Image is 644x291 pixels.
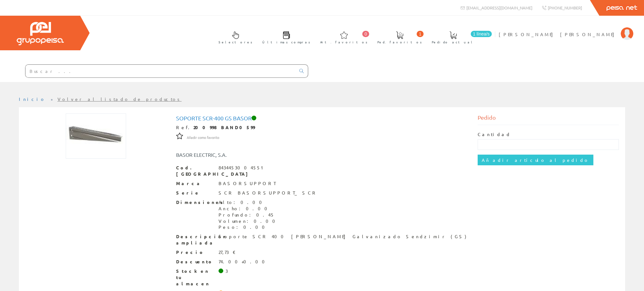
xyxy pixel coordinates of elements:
div: Peso: 0.00 [219,224,279,230]
span: 0 [362,31,369,37]
label: Cantidad [478,131,511,138]
span: Cod. [GEOGRAPHIC_DATA] [176,165,214,177]
a: 1 línea/s Pedido actual [425,26,493,48]
div: Alto: 0.00 [219,199,279,206]
a: 1 Ped. favoritos [371,26,425,48]
span: Añadir como favorito [187,135,219,140]
img: Grupo Peisa [17,22,64,45]
span: Art. favoritos [320,39,368,45]
span: Descuento [176,259,214,265]
div: Volumen: 0.00 [219,218,279,224]
div: 74.00+0.00 [219,259,269,265]
img: Foto artículo Soporte Scr-400 Gs Basor (192x143.62204724409) [66,113,126,159]
span: Pedido actual [432,39,475,45]
div: Profundo: 0.45 [219,212,279,218]
a: Últimas compras [256,26,314,48]
div: SCR BASORSUPPORT_ SCR [219,190,318,196]
a: Añadir como favorito [187,134,219,140]
input: Añadir artículo al pedido [478,155,593,165]
span: Últimas compras [262,39,310,45]
div: 27,73 € [219,249,236,255]
span: Dimensiones [176,199,214,206]
span: [PHONE_NUMBER] [548,5,582,10]
a: [PERSON_NAME] [PERSON_NAME] [499,26,633,32]
div: 8434453004551 [219,165,266,171]
strong: 200998 BAND0599 [193,124,255,130]
div: BASOR ELECTRIC, S.A. [171,151,347,158]
span: [PERSON_NAME] [PERSON_NAME] [499,31,618,37]
span: Marca [176,180,214,187]
span: Ped. favoritos [377,39,422,45]
a: Selectores [212,26,256,48]
div: BASORSUPPORT [219,180,275,187]
span: Precio [176,249,214,255]
input: Buscar ... [25,65,296,77]
a: Volver al listado de productos [58,96,182,102]
span: 1 [417,31,424,37]
span: Stock en tu almacen [176,268,214,287]
span: 1 línea/s [471,31,492,37]
div: 3 [225,268,228,274]
span: Serie [176,190,214,196]
a: Inicio [19,96,46,102]
span: Selectores [219,39,253,45]
div: Ancho: 0.00 [219,206,279,212]
span: [EMAIL_ADDRESS][DOMAIN_NAME] [466,5,532,10]
div: Ref. [176,124,468,131]
h1: Soporte Scr-400 Gs Basor [176,115,468,121]
div: Soporte SCR 400 [PERSON_NAME] Galvanizado Sendzimir (GS) [219,233,466,240]
span: Descripción ampliada [176,233,214,246]
div: Pedido [478,113,619,125]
